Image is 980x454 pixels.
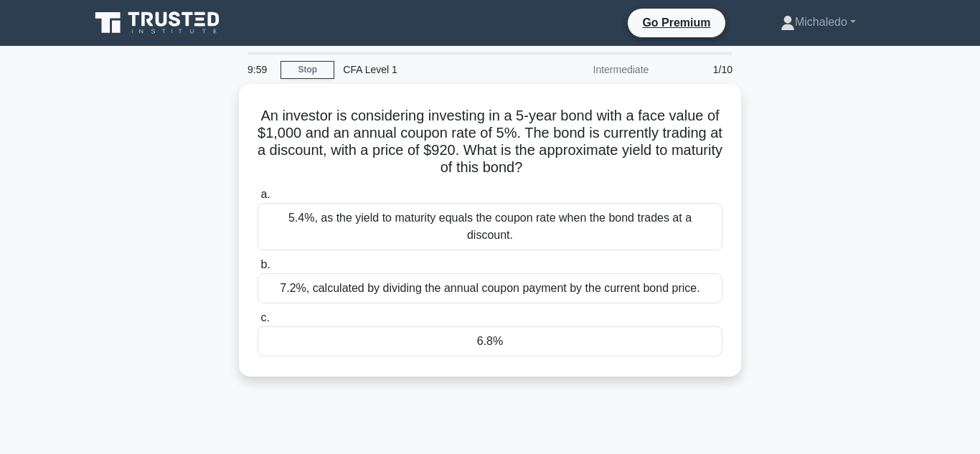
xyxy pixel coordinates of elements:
div: 6.8% [258,326,722,356]
span: c. [260,311,269,323]
div: 1/10 [657,55,741,84]
span: a. [260,188,270,200]
a: Michaledo [746,8,890,37]
a: Go Premium [633,14,719,32]
div: 7.2%, calculated by dividing the annual coupon payment by the current bond price. [258,273,722,303]
div: Intermediate [532,55,657,84]
a: Stop [281,61,334,79]
div: CFA Level 1 [334,55,532,84]
div: 5.4%, as the yield to maturity equals the coupon rate when the bond trades at a discount. [258,203,722,250]
span: b. [260,258,270,270]
div: 9:59 [239,55,281,84]
h5: An investor is considering investing in a 5-year bond with a face value of $1,000 and an annual c... [256,107,724,177]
